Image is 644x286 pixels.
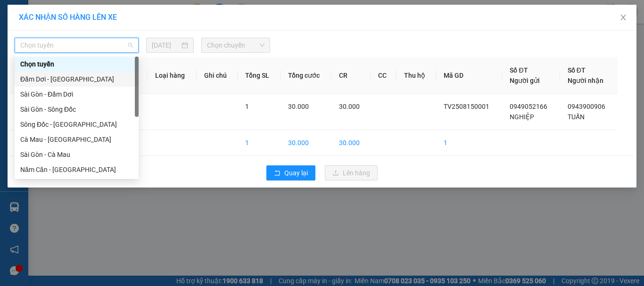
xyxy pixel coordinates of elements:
[281,57,331,94] th: Tổng cước
[20,74,133,84] div: Đầm Dơi - [GEOGRAPHIC_DATA]
[15,57,139,72] div: Chọn tuyến
[20,104,133,114] div: Sài Gòn - Sông Đốc
[568,113,585,121] span: TUẤN
[284,168,308,178] span: Quay lại
[339,103,360,110] span: 30.000
[20,59,133,69] div: Chọn tuyến
[15,102,139,117] div: Sài Gòn - Sông Đốc
[281,130,331,156] td: 30.000
[274,170,281,177] span: rollback
[19,13,117,22] span: XÁC NHẬN SỐ HÀNG LÊN XE
[197,57,238,94] th: Ghi chú
[15,162,139,177] div: Năm Căn - Sài Gòn
[245,103,249,110] span: 1
[20,89,133,99] div: Sài Gòn - Đầm Dơi
[444,103,489,110] span: TV2508150001
[396,57,436,94] th: Thu hộ
[510,113,534,121] span: NGHIỆP
[568,66,586,74] span: Số ĐT
[331,130,371,156] td: 30.000
[20,164,133,175] div: Năm Căn - [GEOGRAPHIC_DATA]
[15,87,139,102] div: Sài Gòn - Đầm Dơi
[148,57,197,94] th: Loại hàng
[610,5,636,31] button: Close
[238,57,281,94] th: Tổng SL
[510,66,528,74] span: Số ĐT
[510,103,547,110] span: 0949052166
[20,119,133,130] div: Sông Đốc - [GEOGRAPHIC_DATA]
[20,149,133,160] div: Sài Gòn - Cà Mau
[238,130,281,156] td: 1
[568,103,605,110] span: 0943900906
[331,57,371,94] th: CR
[568,77,603,84] span: Người nhận
[325,165,378,180] button: uploadLên hàng
[15,72,139,87] div: Đầm Dơi - Sài Gòn
[207,38,265,52] span: Chọn chuyến
[10,94,40,130] td: 1
[266,165,315,180] button: rollbackQuay lại
[510,77,540,84] span: Người gửi
[15,132,139,147] div: Cà Mau - Sài Gòn
[20,134,133,145] div: Cà Mau - [GEOGRAPHIC_DATA]
[288,103,309,110] span: 30.000
[152,40,179,50] input: 15/08/2025
[436,57,503,94] th: Mã GD
[371,57,396,94] th: CC
[15,117,139,132] div: Sông Đốc - Sài Gòn
[20,38,133,52] span: Chọn tuyến
[436,130,503,156] td: 1
[619,14,627,21] span: close
[15,147,139,162] div: Sài Gòn - Cà Mau
[10,57,40,94] th: STT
